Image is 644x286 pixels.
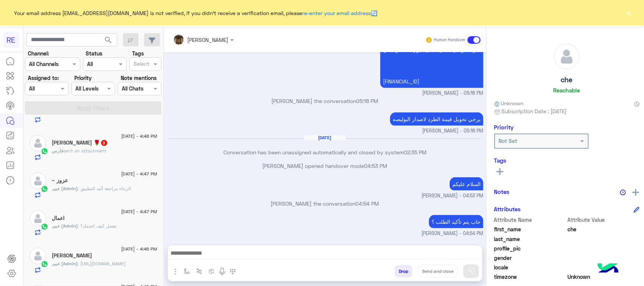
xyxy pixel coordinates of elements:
h5: فارس الرويلي 🌹 [52,140,108,146]
a: re-enter your email address [303,10,371,16]
p: 29/8/2025, 5:18 PM [390,112,483,126]
p: [PERSON_NAME] opened handover mode [166,162,483,170]
span: [PERSON_NAME] - 05:18 PM [422,90,483,97]
img: make a call [230,269,236,275]
span: [DATE] - 4:47 PM [121,208,157,215]
img: WhatsApp [41,260,48,268]
img: Trigger scenario [196,268,202,274]
h5: اعمال [52,215,65,221]
span: Unknown [494,99,524,107]
img: send message [467,268,475,275]
img: hulul-logo.png [595,256,621,282]
span: عبير (Admin) [52,223,78,229]
h5: OSAMA [52,252,92,259]
span: https://chat.whatsapp.com/GshOnhchubyCp0eXaAGRuf [78,261,126,266]
button: search [99,33,118,49]
label: Note mentions [121,74,157,82]
img: notes [620,189,626,195]
span: 05:18 PM [357,98,378,104]
h6: Tags [494,157,639,164]
h6: Attributes [494,206,521,212]
img: send attachment [171,267,180,276]
span: search [104,35,113,45]
div: RE [3,32,19,48]
p: [PERSON_NAME] the conversation [166,200,483,208]
span: 3 [101,140,107,146]
label: Tags [132,49,144,57]
p: [PERSON_NAME] the conversation [166,97,483,105]
img: select flow [184,268,190,274]
span: first_name [494,225,566,233]
img: defaultAdmin.png [29,135,46,152]
button: Trigger scenario [193,265,205,277]
button: × [625,9,633,17]
h5: عزوز ~ [52,177,68,184]
span: [DATE] - 4:46 PM [121,246,157,252]
small: Human Handover [434,37,466,43]
h5: che [561,75,573,84]
span: [PERSON_NAME] - 04:54 PM [421,230,483,237]
button: create order [205,265,218,277]
span: locale [494,263,566,271]
span: null [567,254,639,262]
span: last_name [494,235,566,243]
h6: Priority [494,124,514,131]
label: Channel: [28,49,49,57]
span: فارس [52,148,64,154]
label: Priority [74,74,92,82]
span: عبير (Admin) [52,186,78,191]
p: 29/8/2025, 5:18 PM [380,43,483,88]
span: تفضل كيف اخدمك؟ [78,223,117,229]
span: Subscription Date : [DATE] [501,107,567,115]
span: [DATE] - 4:48 PM [121,133,157,140]
label: Status [86,49,103,57]
button: Drop [395,265,412,278]
span: Attribute Name [494,216,566,224]
button: Send and close [418,265,458,278]
img: add [632,189,639,196]
span: sent an attachment [64,148,107,154]
p: 30/8/2025, 4:54 PM [429,215,483,228]
img: send voice note [218,267,227,276]
span: [DATE] - 4:47 PM [121,171,157,177]
p: Conversation has been unassigned automatically and closed by system [166,148,483,156]
p: 30/8/2025, 4:53 PM [450,177,483,191]
span: [PERSON_NAME] - 04:53 PM [421,192,483,200]
span: che [567,225,639,233]
span: Unknown [567,273,639,281]
label: Assigned to: [28,74,59,82]
span: 04:53 PM [364,163,387,169]
button: select flow [180,265,193,277]
img: defaultAdmin.png [29,210,46,227]
img: create order [209,268,215,274]
span: timezone [494,273,566,281]
img: WhatsApp [41,185,48,193]
span: [PERSON_NAME] - 05:18 PM [422,128,483,135]
img: defaultAdmin.png [29,172,46,189]
h6: Reachable [553,87,580,94]
span: عبير (Admin) [52,261,78,266]
button: Apply Filters [25,101,161,115]
img: defaultAdmin.png [554,44,579,69]
span: profile_pic [494,244,566,252]
h6: [DATE] [304,135,346,140]
h6: Notes [494,188,510,195]
span: الرجاء مراجعة آليه التطبيق [78,186,131,191]
span: gender [494,254,566,262]
span: null [567,263,639,271]
span: 04:54 PM [356,200,379,207]
div: Select [132,60,149,69]
span: Your email address [EMAIL_ADDRESS][DOMAIN_NAME] is not verified, if you didn't receive a verifica... [14,9,378,17]
img: defaultAdmin.png [29,248,46,264]
img: WhatsApp [41,148,48,155]
span: 02:35 PM [404,149,426,155]
img: WhatsApp [41,223,48,231]
span: Attribute Value [567,216,639,224]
